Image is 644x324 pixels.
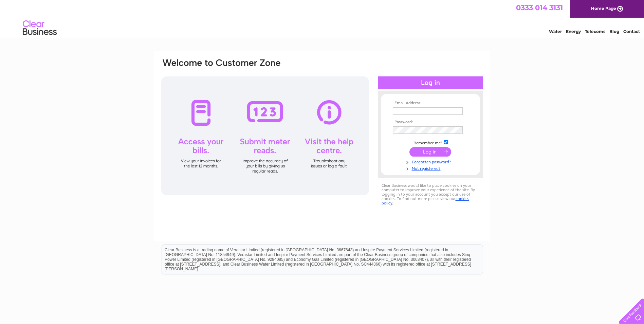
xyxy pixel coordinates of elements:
[162,4,483,33] div: Clear Business is a trading name of Verastar Limited (registered in [GEOGRAPHIC_DATA] No. 3667643...
[409,147,451,157] input: Submit
[516,3,563,12] a: 0333 014 3131
[393,165,470,171] a: Not registered?
[382,196,469,205] a: cookies policy
[391,139,470,146] td: Remember me?
[609,29,619,34] a: Blog
[393,158,470,165] a: Forgotten password?
[378,180,483,209] div: Clear Business would like to place cookies on your computer to improve your experience of the sit...
[585,29,605,34] a: Telecoms
[623,29,640,34] a: Contact
[22,18,57,38] img: logo.png
[391,101,470,106] th: Email Address:
[566,29,581,34] a: Energy
[549,29,562,34] a: Water
[391,120,470,125] th: Password:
